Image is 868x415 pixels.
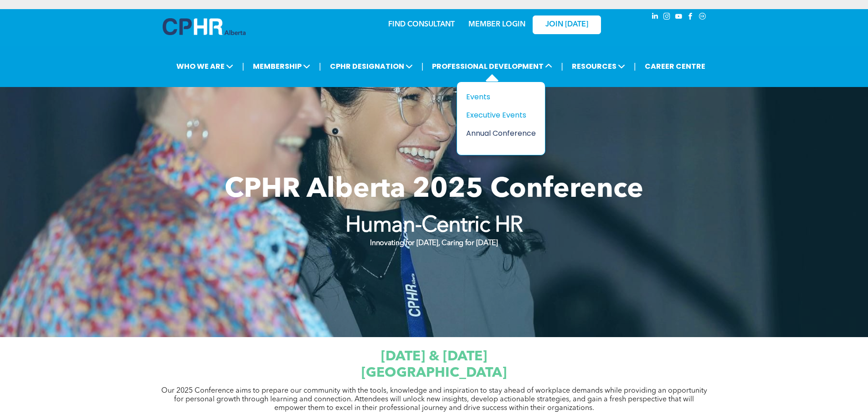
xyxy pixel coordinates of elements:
[642,58,708,75] a: CAREER CENTRE
[569,58,628,75] span: RESOURCES
[533,15,601,34] a: JOIN [DATE]
[421,57,424,76] li: |
[466,128,529,139] div: Annual Conference
[466,128,536,139] a: Annual Conference
[650,11,660,24] a: linkedin
[319,57,321,76] li: |
[361,366,507,380] span: [GEOGRAPHIC_DATA]
[634,57,636,76] li: |
[163,18,246,35] img: A blue and white logo for cp alberta
[225,176,643,204] span: CPHR Alberta 2025 Conference
[468,21,525,28] a: MEMBER LOGIN
[161,387,707,412] span: Our 2025 Conference aims to prepare our community with the tools, knowledge and inspiration to st...
[466,91,536,102] a: Events
[250,58,313,75] span: MEMBERSHIP
[466,91,529,102] div: Events
[698,11,708,24] a: Social network
[345,215,523,237] strong: Human-Centric HR
[429,58,555,75] span: PROFESSIONAL DEVELOPMENT
[466,109,536,121] a: Executive Events
[388,21,455,28] a: FIND CONSULTANT
[466,109,529,121] div: Executive Events
[686,11,696,24] a: facebook
[381,350,487,364] span: [DATE] & [DATE]
[545,20,588,29] span: JOIN [DATE]
[174,58,236,75] span: WHO WE ARE
[662,11,672,24] a: instagram
[674,11,684,24] a: youtube
[561,57,563,76] li: |
[242,57,244,76] li: |
[327,58,416,75] span: CPHR DESIGNATION
[370,240,498,247] strong: Innovating for [DATE], Caring for [DATE]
